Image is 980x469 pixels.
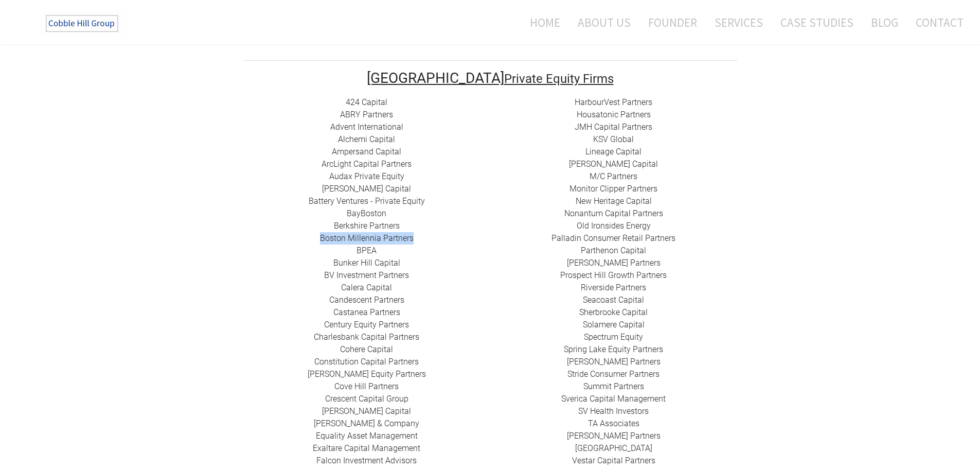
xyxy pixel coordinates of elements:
[593,134,634,144] a: ​KSV Global
[325,394,408,404] a: ​Crescent Capital Group
[329,171,404,181] a: Audax Private Equity
[575,122,652,132] a: ​JMH Capital Partners
[581,246,646,255] a: ​Parthenon Capital
[347,209,386,218] a: BayBoston
[322,184,411,194] a: [PERSON_NAME] Capital
[572,456,655,465] a: ​Vestar Capital Partners
[316,456,417,465] a: ​Falcon Investment Advisors
[314,332,419,342] a: Charlesbank Capital Partners
[314,357,419,367] a: Constitution Capital Partners
[773,9,861,36] a: Case Studies
[567,431,661,441] a: [PERSON_NAME] Partners
[334,381,399,391] a: Cove Hill Partners
[357,246,377,255] a: BPEA
[333,258,400,268] a: ​Bunker Hill Capital
[564,209,663,218] a: Nonantum Capital Partners
[514,9,568,36] a: Home
[330,122,403,132] a: Advent International
[640,9,705,36] a: Founder
[334,221,400,231] a: Berkshire Partners
[39,11,127,37] img: The Cobble Hill Group LLC
[340,344,393,354] a: Cohere Capital
[320,233,414,243] a: Boston Millennia Partners
[324,270,409,280] a: BV Investment Partners
[314,419,419,428] a: [PERSON_NAME] & Company
[333,307,400,317] a: ​Castanea Partners
[583,295,644,305] a: Seacoast Capital
[322,406,411,416] a: [PERSON_NAME] Capital
[570,9,638,36] a: About Us
[581,283,646,292] a: Riverside Partners
[316,431,418,441] a: ​Equality Asset Management
[309,196,425,206] a: Battery Ventures - Private Equity
[340,110,393,119] a: ​ABRY Partners
[575,443,652,453] a: ​[GEOGRAPHIC_DATA]
[551,233,675,243] a: Palladin Consumer Retail Partners
[564,344,663,354] a: Spring Lake Equity Partners
[908,9,964,36] a: Contact
[567,258,661,268] a: ​[PERSON_NAME] Partners
[584,332,643,342] a: Spectrum Equity
[583,320,645,329] a: Solamere Capital
[578,406,649,416] a: SV Health Investors
[569,184,657,194] a: ​Monitor Clipper Partners
[576,196,652,206] a: New Heritage Capital
[577,110,651,119] a: Housatonic Partners
[590,171,637,181] a: ​M/C Partners
[338,134,395,144] a: Alchemi Capital
[560,270,667,280] a: Prospect Hill Growth Partners
[567,369,660,379] a: Stride Consumer Partners
[322,159,412,169] a: ​ArcLight Capital Partners
[324,320,409,329] a: ​Century Equity Partners
[577,221,651,231] a: ​Old Ironsides Energy
[367,70,504,86] font: [GEOGRAPHIC_DATA]
[332,147,401,157] a: ​Ampersand Capital
[569,159,658,169] a: [PERSON_NAME] Capital
[579,307,648,317] a: ​Sherbrooke Capital​
[575,97,652,107] a: HarbourVest Partners
[346,97,387,107] a: 424 Capital
[567,357,661,367] a: [PERSON_NAME] Partners
[313,443,420,453] a: ​Exaltare Capital Management
[561,394,666,404] a: Sverica Capital Management
[583,381,644,391] a: Summit Partners
[329,295,404,305] a: Candescent Partners
[863,9,906,36] a: Blog
[341,283,392,292] a: Calera Capital
[308,369,426,379] a: ​[PERSON_NAME] Equity Partners
[588,419,639,428] a: ​TA Associates
[585,147,642,157] a: Lineage Capital
[504,72,614,86] font: Private Equity Firms
[707,9,771,36] a: Services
